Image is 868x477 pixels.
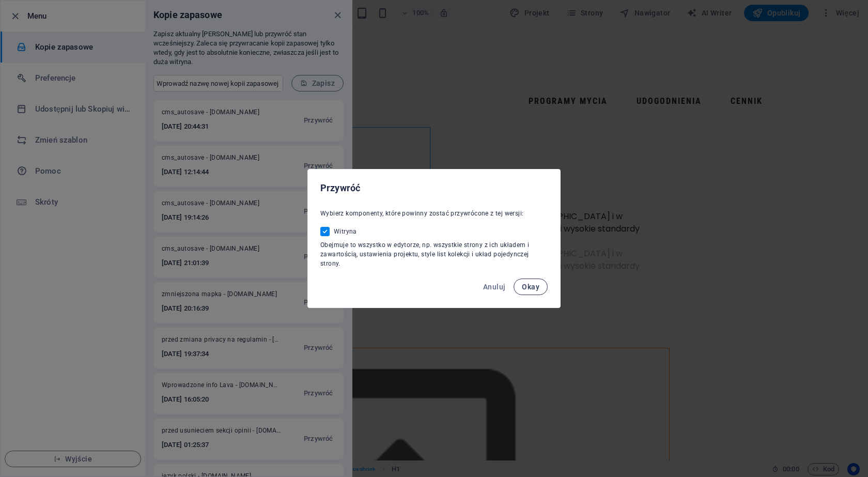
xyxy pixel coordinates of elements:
[320,241,529,267] span: Obejmuje to wszystko w edytorze, np. wszystkie strony z ich układem i zawartością, ustawienia pro...
[483,283,505,291] span: Anuluj
[320,182,548,194] h2: Przywróć
[334,227,357,236] span: Witryna
[479,279,509,295] button: Anuluj
[320,210,523,217] span: Wybierz komponenty, które powinny zostać przywrócone z tej wersji:
[522,283,539,291] span: Okay
[514,279,548,295] button: Okay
